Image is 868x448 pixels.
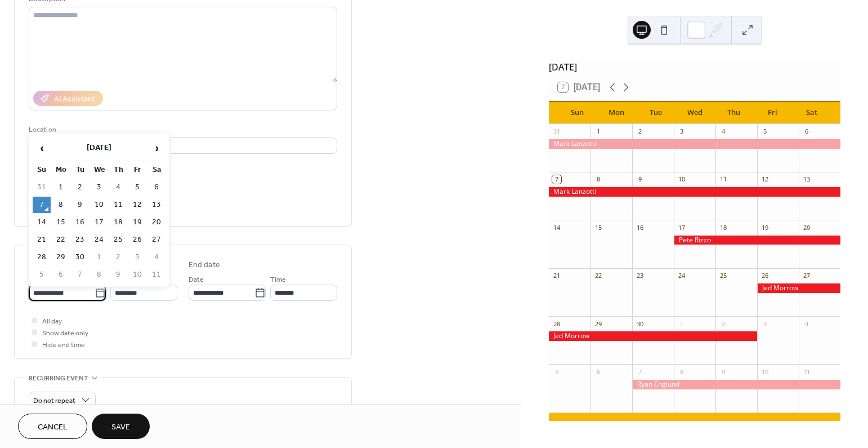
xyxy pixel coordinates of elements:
[760,223,769,232] div: 19
[147,232,165,248] td: 27
[29,124,335,136] div: Location
[677,175,686,184] div: 10
[594,320,602,328] div: 29
[719,223,727,232] div: 18
[52,179,70,196] td: 1
[128,179,146,196] td: 5
[802,175,811,184] div: 13
[674,236,840,245] div: Pete Rizzo
[636,127,644,136] div: 2
[719,127,727,136] div: 4
[71,232,89,248] td: 23
[594,175,602,184] div: 8
[636,320,644,328] div: 30
[33,267,51,283] td: 5
[52,197,70,213] td: 8
[52,162,70,178] th: Mo
[52,232,70,248] td: 22
[677,320,686,328] div: 1
[128,232,146,248] td: 26
[71,249,89,265] td: 30
[42,327,88,339] span: Show date only
[109,232,127,248] td: 25
[147,249,165,265] td: 4
[753,101,792,124] div: Fri
[719,175,727,184] div: 11
[33,137,50,159] span: ‹
[270,274,286,286] span: Time
[636,101,675,124] div: Tue
[636,223,644,232] div: 16
[757,283,840,293] div: Jed Morrow
[677,223,686,232] div: 17
[552,175,561,184] div: 7
[552,223,561,232] div: 14
[109,214,127,230] td: 18
[802,127,811,136] div: 6
[802,320,811,328] div: 4
[90,197,108,213] td: 10
[558,101,597,124] div: Sun
[90,249,108,265] td: 1
[128,162,146,178] th: Fr
[128,197,146,213] td: 12
[714,101,753,124] div: Thu
[549,331,757,341] div: Jed Morrow
[33,162,51,178] th: Su
[636,175,644,184] div: 9
[549,60,840,74] div: [DATE]
[109,267,127,283] td: 9
[33,179,51,196] td: 31
[52,136,146,161] th: [DATE]
[29,372,88,384] span: Recurring event
[128,267,146,283] td: 10
[677,272,686,280] div: 24
[109,162,127,178] th: Th
[128,249,146,265] td: 3
[552,272,561,280] div: 21
[33,214,51,230] td: 14
[189,274,204,286] span: Date
[719,367,727,376] div: 9
[90,232,108,248] td: 24
[760,175,769,184] div: 12
[594,223,602,232] div: 15
[594,127,602,136] div: 1
[90,214,108,230] td: 17
[793,101,831,124] div: Sat
[552,367,561,376] div: 5
[111,422,130,433] span: Save
[128,214,146,230] td: 19
[71,162,89,178] th: Tu
[760,320,769,328] div: 3
[719,320,727,328] div: 2
[33,197,51,213] td: 7
[675,101,714,124] div: Wed
[147,197,165,213] td: 13
[38,422,68,433] span: Cancel
[147,162,165,178] th: Sa
[109,249,127,265] td: 2
[549,187,840,197] div: Mark Lanzotti
[147,179,165,196] td: 6
[52,249,70,265] td: 29
[549,139,840,149] div: Mark Lanzotti
[18,414,87,439] button: Cancel
[636,272,644,280] div: 23
[71,179,89,196] td: 2
[109,179,127,196] td: 4
[594,272,602,280] div: 22
[632,380,840,389] div: Ryan Englund
[33,232,51,248] td: 21
[594,367,602,376] div: 6
[71,267,89,283] td: 7
[90,162,108,178] th: We
[33,394,75,407] span: Do not repeat
[147,214,165,230] td: 20
[90,267,108,283] td: 8
[677,367,686,376] div: 8
[597,101,636,124] div: Mon
[552,127,561,136] div: 31
[636,367,644,376] div: 7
